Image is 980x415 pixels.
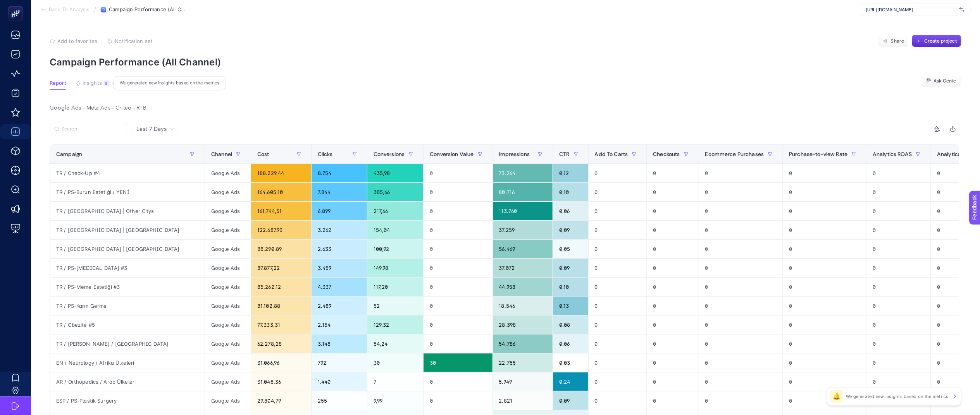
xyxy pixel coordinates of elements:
div: Google Ads [205,164,251,182]
div: 22.755 [493,353,553,372]
div: 0 [589,221,647,239]
div: Google Ads [205,297,251,315]
button: Create project [912,35,961,47]
div: 80.716 [493,183,553,201]
div: 0,06 [553,202,588,220]
div: 73.264 [493,164,553,182]
div: 44.958 [493,278,553,296]
div: 129,32 [367,316,424,334]
div: 149,98 [367,259,424,277]
div: 0 [589,202,647,220]
div: 0 [783,391,866,410]
span: Notification set [115,38,153,44]
div: 0 [589,334,647,353]
div: 0 [783,278,866,296]
div: 2.821 [493,391,553,410]
div: 3.459 [312,259,367,277]
div: 🔔 [830,390,843,403]
div: 164.605,10 [251,183,311,201]
div: Google Ads [205,183,251,201]
div: 77.333,31 [251,316,311,334]
div: 0 [424,164,492,182]
span: Conversion Value [430,151,474,157]
span: Add to favorites [57,38,97,44]
div: 62.278,28 [251,334,311,353]
div: Google Ads [205,221,251,239]
div: 0 [589,316,647,334]
div: 0 [699,164,783,182]
span: Ask Genie [933,78,956,84]
span: Campaign [56,151,82,157]
div: Google Ads [205,391,251,410]
span: Checkouts [653,151,680,157]
div: 0 [424,221,492,239]
div: Google Ads [205,202,251,220]
input: Search [61,126,122,132]
span: Analytics ROAS [873,151,912,157]
div: 2.154 [312,316,367,334]
div: 0,09 [553,221,588,239]
div: 0 [783,297,866,315]
div: 0 [424,278,492,296]
span: Create project [924,38,957,44]
div: 0 [699,240,783,258]
div: TR / Obezite #5 [50,316,205,334]
div: 100,92 [367,240,424,258]
span: Last 7 Days [136,125,167,133]
span: Purchase-to-view Rate [789,151,847,157]
div: 0 [866,164,930,182]
div: 1.440 [312,372,367,391]
div: 0 [699,221,783,239]
div: 0 [699,278,783,296]
div: 0 [589,278,647,296]
div: TR / PS-[MEDICAL_DATA] #3 [50,259,205,277]
div: 37.259 [493,221,553,239]
div: 0 [866,202,930,220]
div: 0 [647,221,698,239]
span: Report [50,80,66,86]
div: 0 [647,164,698,182]
span: Channel [211,151,232,157]
div: TR / [GEOGRAPHIC_DATA] | [GEOGRAPHIC_DATA] [50,221,205,239]
div: 8.754 [312,164,367,182]
div: 0 [589,353,647,372]
div: 0 [783,221,866,239]
div: 0 [783,259,866,277]
div: 0 [424,297,492,315]
div: 0 [647,183,698,201]
img: svg%3e [959,6,964,14]
div: 0 [699,316,783,334]
div: 0 [647,259,698,277]
div: 54,24 [367,334,424,353]
div: Google Ads [205,316,251,334]
div: TR / PS-Karın Germe [50,297,205,315]
div: 0 [424,372,492,391]
div: Google Ads [205,240,251,258]
div: 0,10 [553,278,588,296]
div: 0 [866,240,930,258]
span: Conversions [374,151,405,157]
div: 0 [589,240,647,258]
div: 161.744,51 [251,202,311,220]
div: 0 [647,353,698,372]
div: 0 [866,372,930,391]
div: 0 [699,297,783,315]
div: 0 [647,202,698,220]
div: 0 [783,316,866,334]
div: 0,03 [553,353,588,372]
div: 0,12 [553,164,588,182]
div: 0 [699,183,783,201]
div: 0 [647,372,698,391]
div: 0 [424,202,492,220]
div: 0 [424,259,492,277]
div: 385,66 [367,183,424,201]
button: Notification set [107,38,153,44]
div: 0 [783,334,866,353]
div: AR / Orthopedics / Arap Ülkeleri [50,372,205,391]
div: 0 [866,183,930,201]
div: 0 [783,183,866,201]
div: 0 [699,259,783,277]
span: / [94,6,96,12]
div: 0 [866,259,930,277]
div: 56.469 [493,240,553,258]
